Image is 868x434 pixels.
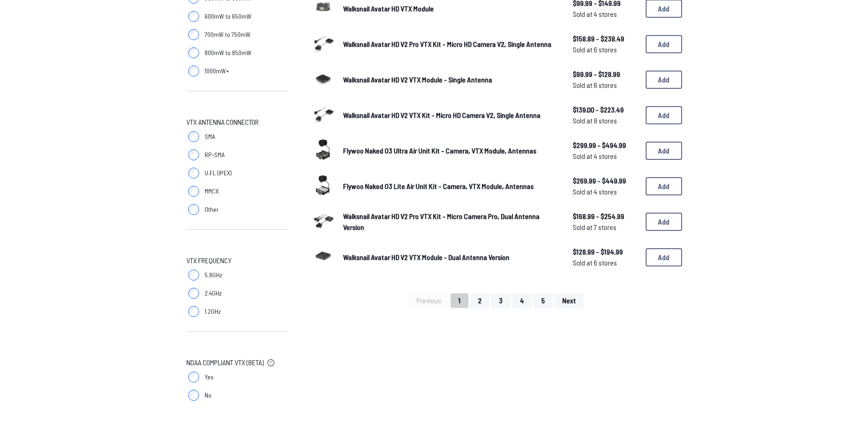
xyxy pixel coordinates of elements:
[310,101,336,127] img: image
[573,140,638,151] span: $299.99 - $494.99
[343,3,558,14] a: Walksnail Avatar HD VTX Module
[573,44,638,55] span: Sold at 6 stores
[188,47,199,58] input: 800mW to 850mW
[646,106,682,124] button: Add
[310,66,336,91] img: image
[310,101,336,129] a: image
[188,306,199,317] input: 1.2GHz
[343,40,551,48] span: Walksnail Avatar HD V2 Pro VTX Kit - Micro HD Camera V2, Single Antenna
[205,289,222,298] span: 2.4GHz
[186,117,259,128] span: VTX Antenna Connector
[343,252,558,263] a: Walksnail Avatar HD V2 VTX Module - Dual Antenna Version
[573,80,638,91] span: Sold at 6 stores
[310,137,336,162] img: image
[573,9,638,20] span: Sold at 4 stores
[343,39,558,50] a: Walksnail Avatar HD V2 Pro VTX Kit - Micro HD Camera V2, Single Antenna
[573,222,638,233] span: Sold at 7 stores
[188,270,199,281] input: 5.8GHz
[646,248,682,266] button: Add
[205,30,251,39] span: 700mW to 750mW
[534,293,553,308] button: 5
[205,48,252,57] span: 800mW to 850mW
[205,132,215,141] span: SMA
[186,357,264,368] span: NDAA Compliant VTX (Beta)
[205,373,214,382] span: Yes
[573,186,638,197] span: Sold at 4 stores
[188,131,199,142] input: SMA
[343,212,539,231] span: Walksnail Avatar HD V2 Pro VTX Kit - Micro Camera Pro, Dual Antenna Version
[646,71,682,89] button: Add
[310,208,336,233] img: image
[573,104,638,115] span: $139.00 - $223.49
[188,390,199,401] input: No
[205,12,252,21] span: 600mW to 650mW
[512,293,532,308] button: 4
[343,74,558,85] a: Walksnail Avatar HD V2 VTX Module - Single Antenna
[310,243,336,269] img: image
[573,175,638,186] span: $269.99 - $449.99
[343,75,492,84] span: Walksnail Avatar HD V2 VTX Module - Single Antenna
[573,115,638,126] span: Sold at 8 stores
[343,253,509,261] span: Walksnail Avatar HD V2 VTX Module - Dual Antenna Version
[573,211,638,222] span: $168.99 - $254.99
[310,243,336,271] a: image
[205,391,211,400] span: No
[343,146,536,155] span: Flywoo Naked O3 Ultra Air Unit Kit - Camera, VTX Module, Antennas
[188,204,199,215] input: Other
[188,168,199,179] input: U.FL (IPEX)
[205,150,225,159] span: RP-SMA
[188,11,199,22] input: 600mW to 650mW
[310,172,336,198] img: image
[188,149,199,160] input: RP-SMA
[573,257,638,268] span: Sold at 6 stores
[573,69,638,80] span: $99.99 - $128.99
[646,177,682,195] button: Add
[310,137,336,165] a: image
[186,255,231,266] span: VTX Frequency
[188,288,199,299] input: 2.4GHz
[491,293,510,308] button: 3
[555,293,584,308] button: Next
[188,372,199,383] input: Yes
[205,66,229,76] span: 1000mW+
[646,35,682,53] button: Add
[205,205,219,214] span: Other
[205,187,219,196] span: MMCX
[310,172,336,200] a: image
[310,30,336,56] img: image
[573,151,638,162] span: Sold at 4 stores
[470,293,489,308] button: 2
[343,145,558,156] a: Flywoo Naked O3 Ultra Air Unit Kit - Camera, VTX Module, Antennas
[343,110,558,121] a: Walksnail Avatar HD V2 VTX Kit - Micro HD Camera V2, Single Antenna
[188,186,199,197] input: MMCX
[310,66,336,94] a: image
[205,307,221,316] span: 1.2GHz
[205,168,231,178] span: U.FL (IPEX)
[451,293,468,308] button: 1
[343,182,534,190] span: Flywoo Naked O3 Lite Air Unit Kit - Camera, VTX Module, Antennas
[343,211,558,233] a: Walksnail Avatar HD V2 Pro VTX Kit - Micro Camera Pro, Dual Antenna Version
[343,181,558,192] a: Flywoo Naked O3 Lite Air Unit Kit - Camera, VTX Module, Antennas
[562,297,576,304] span: Next
[343,4,434,13] span: Walksnail Avatar HD VTX Module
[205,271,222,280] span: 5.8GHz
[573,246,638,257] span: $128.99 - $194.99
[646,213,682,231] button: Add
[573,33,638,44] span: $158.89 - $238.49
[343,111,540,119] span: Walksnail Avatar HD V2 VTX Kit - Micro HD Camera V2, Single Antenna
[646,142,682,160] button: Add
[188,66,199,77] input: 1000mW+
[310,208,336,236] a: image
[310,30,336,58] a: image
[188,29,199,40] input: 700mW to 750mW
